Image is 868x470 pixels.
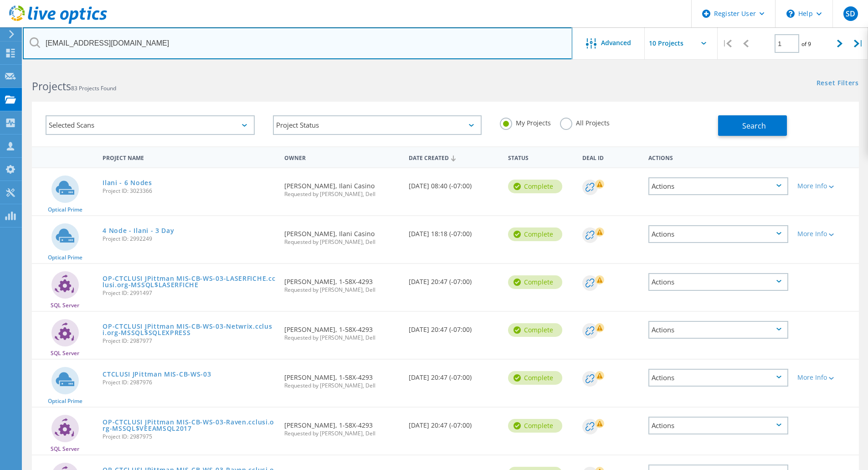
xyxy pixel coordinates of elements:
[404,216,503,246] div: [DATE] 18:18 (-07:00)
[404,312,503,342] div: [DATE] 20:47 (-07:00)
[280,149,404,165] div: Owner
[280,264,404,302] div: [PERSON_NAME], 1-58X-4293
[648,177,788,195] div: Actions
[71,84,116,92] span: 83 Projects Found
[284,287,399,293] span: Requested by [PERSON_NAME], Dell
[404,149,503,166] div: Date Created
[644,149,793,165] div: Actions
[797,374,854,381] div: More Info
[508,419,562,433] div: Complete
[51,303,79,308] span: SQL Server
[797,183,854,189] div: More Info
[503,149,578,165] div: Status
[103,290,275,296] span: Project ID: 2991497
[103,227,174,234] a: 4 Node - Ilani - 3 Day
[404,360,503,390] div: [DATE] 20:47 (-07:00)
[500,118,551,126] label: My Projects
[280,360,404,398] div: [PERSON_NAME], 1-58X-4293
[578,149,644,165] div: Deal Id
[560,118,610,126] label: All Projects
[508,323,562,337] div: Complete
[51,446,79,452] span: SQL Server
[280,312,404,350] div: [PERSON_NAME], 1-58X-4293
[404,168,503,198] div: [DATE] 08:40 (-07:00)
[284,239,399,245] span: Requested by [PERSON_NAME], Dell
[404,408,503,438] div: [DATE] 20:47 (-07:00)
[648,369,788,387] div: Actions
[51,351,79,356] span: SQL Server
[9,19,107,26] a: Live Optics Dashboard
[508,180,562,193] div: Complete
[280,216,404,254] div: [PERSON_NAME], Ilani Casino
[48,255,82,260] span: Optical Prime
[280,408,404,445] div: [PERSON_NAME], 1-58X-4293
[284,431,399,436] span: Requested by [PERSON_NAME], Dell
[48,398,82,404] span: Optical Prime
[508,227,562,241] div: Complete
[817,80,859,88] a: Reset Filters
[103,338,275,344] span: Project ID: 2987977
[273,115,482,135] div: Project Status
[284,191,399,197] span: Requested by [PERSON_NAME], Dell
[46,115,255,135] div: Selected Scans
[48,207,82,212] span: Optical Prime
[103,380,275,385] span: Project ID: 2987976
[32,79,71,93] b: Projects
[508,371,562,385] div: Complete
[849,27,868,60] div: |
[797,231,854,237] div: More Info
[284,383,399,388] span: Requested by [PERSON_NAME], Dell
[648,225,788,243] div: Actions
[103,236,275,242] span: Project ID: 2992249
[718,27,736,60] div: |
[103,188,275,194] span: Project ID: 3023366
[801,40,811,48] span: of 9
[98,149,280,165] div: Project Name
[648,321,788,339] div: Actions
[601,40,631,46] span: Advanced
[23,27,572,59] input: Search projects by name, owner, ID, company, etc
[103,275,275,288] a: OP-CTCLUSI JPittman MIS-CB-WS-03-LASERFICHE.cclusi.org-MSSQL$LASERFICHE
[103,323,275,336] a: OP-CTCLUSI JPittman MIS-CB-WS-03-Netwrix.cclusi.org-MSSQL$SQLEXPRESS
[508,275,562,289] div: Complete
[404,264,503,294] div: [DATE] 20:47 (-07:00)
[742,121,766,131] span: Search
[648,417,788,434] div: Actions
[284,335,399,341] span: Requested by [PERSON_NAME], Dell
[103,371,211,377] a: CTCLUSI JPittman MIS-CB-WS-03
[648,273,788,291] div: Actions
[103,434,275,439] span: Project ID: 2987975
[718,115,787,136] button: Search
[103,419,275,432] a: OP-CTCLUSI JPittman MIS-CB-WS-03-Raven.cclusi.org-MSSQL$VEEAMSQL2017
[846,10,855,17] span: SD
[280,168,404,206] div: [PERSON_NAME], Ilani Casino
[786,10,795,18] svg: \n
[103,180,152,186] a: Ilani - 6 Nodes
